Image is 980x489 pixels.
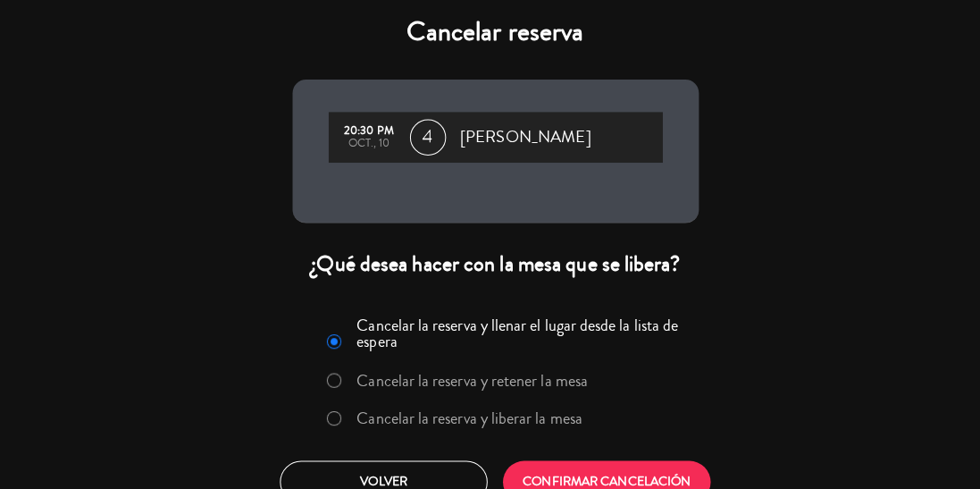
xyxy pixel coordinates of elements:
div: ¿Qué desea hacer con la mesa que se libera? [289,254,691,282]
span: 4 [406,124,441,160]
div: 20:30 PM [334,130,397,142]
h4: Cancelar reserva [289,21,691,54]
div: oct., 10 [334,142,397,155]
label: Cancelar la reserva y liberar la mesa [353,412,576,428]
label: Cancelar la reserva y llenar el lugar desde la lista de espera [353,320,680,352]
label: Cancelar la reserva y retener la mesa [353,375,582,391]
span: [PERSON_NAME] [456,129,585,156]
